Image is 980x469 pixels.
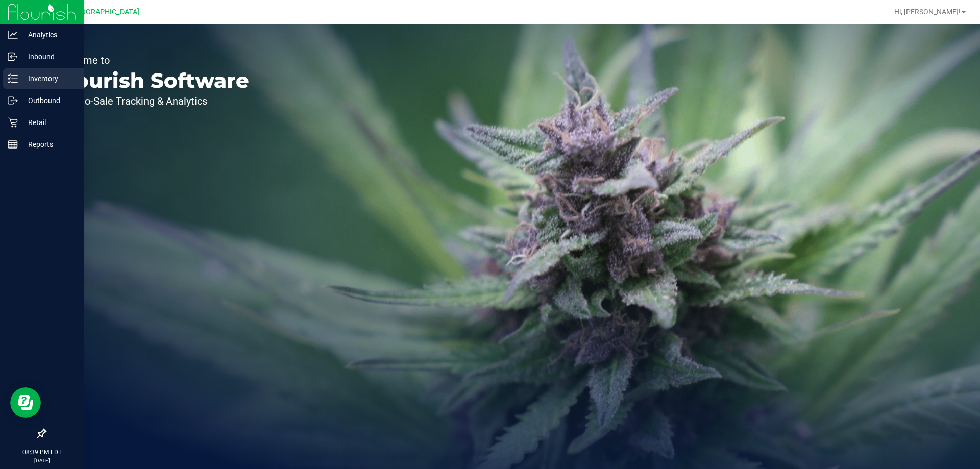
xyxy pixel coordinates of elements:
[8,139,18,150] inline-svg: Reports
[18,138,79,151] p: Reports
[10,387,41,418] iframe: Resource center
[8,30,18,40] inline-svg: Analytics
[18,94,79,107] p: Outbound
[55,55,249,65] p: Welcome to
[5,457,79,464] p: [DATE]
[55,96,249,106] p: Seed-to-Sale Tracking & Analytics
[894,8,961,16] span: Hi, [PERSON_NAME]!
[18,51,79,63] p: Inbound
[18,116,79,129] p: Retail
[8,52,18,62] inline-svg: Inbound
[5,448,79,457] p: 08:39 PM EDT
[8,95,18,106] inline-svg: Outbound
[8,117,18,128] inline-svg: Retail
[18,72,79,85] p: Inventory
[8,73,18,84] inline-svg: Inventory
[69,8,139,16] span: [GEOGRAPHIC_DATA]
[55,70,249,91] p: Flourish Software
[18,29,79,41] p: Analytics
